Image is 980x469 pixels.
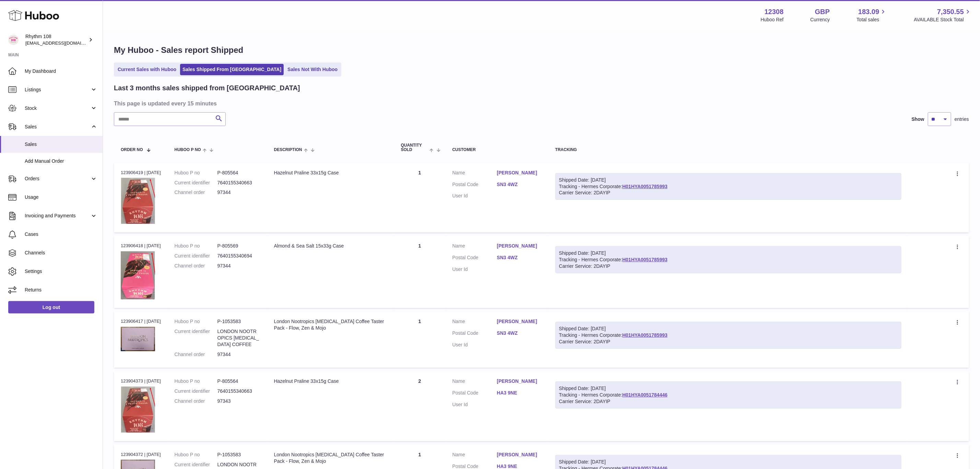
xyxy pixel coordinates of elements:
[497,243,542,249] a: [PERSON_NAME]
[452,330,497,338] dt: Postal Code
[25,194,97,201] span: Usage
[559,398,898,405] div: Carrier Service: 2DAYIP
[25,158,97,164] span: Add Manual Order
[25,141,97,148] span: Sales
[25,68,97,75] span: My Dashboard
[452,342,497,348] dt: User Id
[497,318,542,325] a: [PERSON_NAME]
[274,451,387,465] div: London Nootropics [MEDICAL_DATA] Coffee Taster Pack - Flow, Zen & Mojo
[217,328,260,348] dd: LONDON NOOTROPICS [MEDICAL_DATA] COFFEE
[452,170,497,178] dt: Name
[394,236,446,308] td: 1
[114,83,300,93] h2: Last 3 months sales shipped from [GEOGRAPHIC_DATA]
[25,175,90,182] span: Orders
[559,325,898,332] div: Shipped Date: [DATE]
[25,287,97,293] span: Returns
[394,371,446,441] td: 2
[121,251,155,300] img: 1688048918.JPG
[217,351,260,358] dd: 97344
[857,16,887,23] span: Total sales
[811,16,830,23] div: Currency
[555,381,901,409] div: Tracking - Hermes Corporate:
[217,378,260,385] dd: P-805564
[274,378,387,385] div: Hazelnut Praline 33x15g Case
[25,105,90,112] span: Stock
[180,64,284,75] a: Sales Shipped From [GEOGRAPHIC_DATA]
[555,322,901,349] div: Tracking - Hermes Corporate:
[452,266,497,273] dt: User Id
[121,170,161,176] div: 123906419 | [DATE]
[761,16,784,23] div: Huboo Ref
[217,263,260,269] dd: 97344
[175,243,217,249] dt: Huboo P no
[175,328,217,348] dt: Current identifier
[274,243,387,249] div: Almond & Sea Salt 15x33g Case
[452,451,497,460] dt: Name
[622,332,668,338] a: H01HYA0051785993
[622,392,668,398] a: H01HYA0051784446
[559,190,898,196] div: Carrier Service: 2DAYIP
[175,170,217,176] dt: Huboo P no
[121,178,155,224] img: 1688048742.JPG
[497,254,542,261] a: SN3 4WZ
[175,451,217,458] dt: Huboo P no
[217,253,260,259] dd: 7640155340694
[121,387,155,433] img: 1688048742.JPG
[175,189,217,196] dt: Channel order
[25,124,90,130] span: Sales
[815,7,830,16] strong: GBP
[497,451,542,458] a: [PERSON_NAME]
[452,318,497,327] dt: Name
[8,35,19,45] img: orders@rhythm108.com
[175,351,217,358] dt: Channel order
[25,250,97,256] span: Channels
[121,243,161,249] div: 123906418 | [DATE]
[452,193,497,199] dt: User Id
[555,148,901,152] div: Tracking
[858,7,879,16] span: 183.09
[175,253,217,259] dt: Current identifier
[452,378,497,386] dt: Name
[121,378,161,384] div: 123904373 | [DATE]
[497,378,542,385] a: [PERSON_NAME]
[25,268,97,275] span: Settings
[175,148,201,152] span: Huboo P no
[121,318,161,324] div: 123906417 | [DATE]
[25,40,101,46] span: [EMAIL_ADDRESS][DOMAIN_NAME]
[217,243,260,249] dd: P-805569
[912,116,924,123] label: Show
[765,7,784,16] strong: 12308
[394,311,446,368] td: 1
[274,148,302,152] span: Description
[217,398,260,404] dd: 97343
[559,459,898,465] div: Shipped Date: [DATE]
[555,246,901,273] div: Tracking - Hermes Corporate:
[175,398,217,404] dt: Channel order
[217,170,260,176] dd: P-805564
[559,177,898,183] div: Shipped Date: [DATE]
[559,250,898,256] div: Shipped Date: [DATE]
[121,451,161,458] div: 123904372 | [DATE]
[217,451,260,458] dd: P-1053583
[622,184,668,189] a: H01HYA0051785993
[175,378,217,385] dt: Huboo P no
[25,213,90,219] span: Invoicing and Payments
[401,143,428,152] span: Quantity Sold
[121,148,143,152] span: Order No
[114,100,967,107] h3: This page is updated every 15 minutes
[559,339,898,345] div: Carrier Service: 2DAYIP
[394,163,446,232] td: 1
[914,16,972,23] span: AVAILABLE Stock Total
[25,87,90,93] span: Listings
[559,263,898,270] div: Carrier Service: 2DAYIP
[217,180,260,186] dd: 7640155340663
[217,318,260,325] dd: P-1053583
[217,388,260,394] dd: 7640155340663
[115,64,179,75] a: Current Sales with Huboo
[555,173,901,200] div: Tracking - Hermes Corporate:
[175,263,217,269] dt: Channel order
[217,189,260,196] dd: 97344
[497,170,542,176] a: [PERSON_NAME]
[25,33,87,46] div: Rhythm 108
[8,301,94,313] a: Log out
